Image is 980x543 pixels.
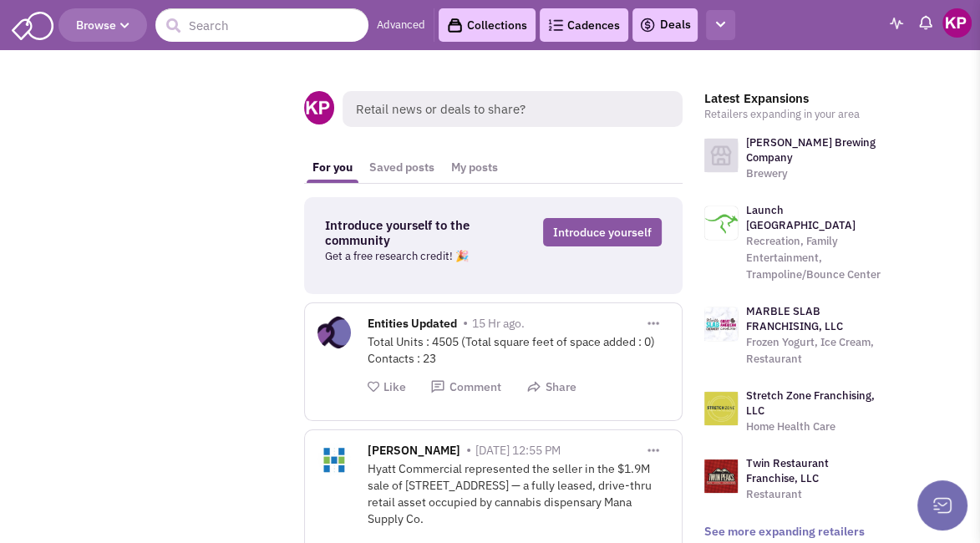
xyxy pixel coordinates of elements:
[746,165,883,182] p: Brewery
[368,379,406,395] button: Like
[76,18,129,33] span: Browse
[343,91,683,127] span: Retail news or deals to share?
[704,392,738,425] img: logo
[704,91,883,106] h3: Latest Expansions
[746,419,883,435] p: Home Health Care
[746,334,883,368] p: Frozen Yogurt, Ice Cream, Restaurant
[325,218,512,248] h3: Introduce yourself to the community
[746,388,875,418] a: Stretch Zone Franchising, LLC
[361,152,443,183] a: Saved posts
[746,486,883,503] p: Restaurant
[368,333,669,367] div: Total Units : 4505 (Total square feet of space added : 0) Contacts : 23
[942,8,972,38] img: Keypoint Partners
[526,379,576,395] button: Share
[746,456,829,485] a: Twin Restaurant Franchise, LLC
[746,233,883,283] p: Recreation, Family Entertainment, Trampoline/Bounce Center
[12,8,53,40] img: SmartAdmin
[430,379,501,395] button: Comment
[368,316,457,335] span: Entities Updated
[443,152,506,183] a: My posts
[155,8,368,42] input: Search
[543,218,662,246] a: Introduce yourself
[472,316,525,331] span: 15 Hr ago.
[377,18,425,33] a: Advanced
[704,459,738,493] img: logo
[704,106,883,123] p: Retailers expanding in your area
[746,304,843,333] a: MARBLE SLAB FRANCHISING, LLC
[639,15,691,35] a: Deals
[58,8,147,42] button: Browse
[746,203,856,232] a: Launch [GEOGRAPHIC_DATA]
[368,443,460,462] span: [PERSON_NAME]
[383,379,406,394] span: Like
[304,152,361,183] a: For you
[704,139,738,172] img: logo
[447,18,463,33] img: icon-collection-lavender-black.svg
[746,135,876,165] a: [PERSON_NAME] Brewing Company
[704,307,738,341] img: logo
[639,15,656,35] img: icon-deals.svg
[548,19,563,31] img: Cadences_logo.png
[704,524,865,539] a: See more expanding retailers
[540,8,628,42] a: Cadences
[439,8,536,42] a: Collections
[325,248,512,265] p: Get a free research credit! 🎉
[704,206,738,240] img: logo
[475,443,561,458] span: [DATE] 12:55 PM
